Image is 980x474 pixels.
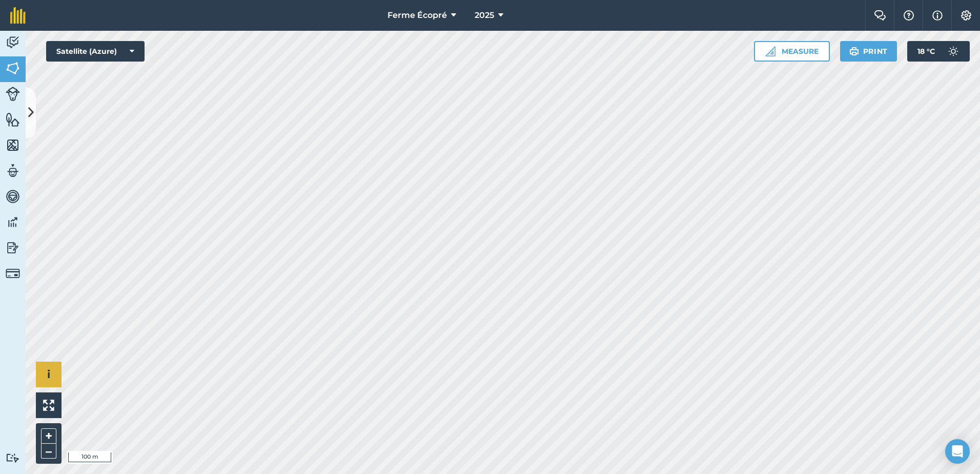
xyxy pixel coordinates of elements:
[6,163,20,179] img: svg+xml;base64,PD94bWwgdmVyc2lvbj0iMS4wIiBlbmNvZGluZz0idXRmLTgiPz4KPCEtLSBHZW5lcmF0b3I6IEFkb2JlIE...
[475,9,494,22] span: 2025
[907,41,970,62] button: 18 °C
[6,112,20,127] img: svg+xml;base64,PHN2ZyB4bWxucz0iaHR0cDovL3d3dy53My5vcmcvMjAwMC9zdmciIHdpZHRoPSI1NiIgaGVpZ2h0PSI2MC...
[41,444,56,459] button: –
[754,41,830,62] button: Measure
[387,9,447,22] span: Ferme Écopré
[6,137,20,153] img: svg+xml;base64,PHN2ZyB4bWxucz0iaHR0cDovL3d3dy53My5vcmcvMjAwMC9zdmciIHdpZHRoPSI1NiIgaGVpZ2h0PSI2MC...
[36,362,62,387] button: i
[932,9,943,22] img: svg+xml;base64,PHN2ZyB4bWxucz0iaHR0cDovL3d3dy53My5vcmcvMjAwMC9zdmciIHdpZHRoPSIxNyIgaGVpZ2h0PSIxNy...
[943,41,964,62] img: svg+xml;base64,PD94bWwgdmVyc2lvbj0iMS4wIiBlbmNvZGluZz0idXRmLTgiPz4KPCEtLSBHZW5lcmF0b3I6IEFkb2JlIE...
[765,46,775,56] img: Ruler icon
[6,189,20,204] img: svg+xml;base64,PD94bWwgdmVyc2lvbj0iMS4wIiBlbmNvZGluZz0idXRmLTgiPz4KPCEtLSBHZW5lcmF0b3I6IEFkb2JlIE...
[6,453,20,463] img: svg+xml;base64,PD94bWwgdmVyc2lvbj0iMS4wIiBlbmNvZGluZz0idXRmLTgiPz4KPCEtLSBHZW5lcmF0b3I6IEFkb2JlIE...
[960,10,972,21] img: A cog icon
[849,45,859,57] img: svg+xml;base64,PHN2ZyB4bWxucz0iaHR0cDovL3d3dy53My5vcmcvMjAwMC9zdmciIHdpZHRoPSIxOSIgaGVpZ2h0PSIyNC...
[840,41,897,62] button: Print
[43,400,54,411] img: Four arrows, one pointing top left, one top right, one bottom right and the last bottom left
[874,10,886,21] img: Two speech bubbles overlapping with the left bubble in the forefront
[6,214,20,230] img: svg+xml;base64,PD94bWwgdmVyc2lvbj0iMS4wIiBlbmNvZGluZz0idXRmLTgiPz4KPCEtLSBHZW5lcmF0b3I6IEFkb2JlIE...
[6,35,20,50] img: svg+xml;base64,PD94bWwgdmVyc2lvbj0iMS4wIiBlbmNvZGluZz0idXRmLTgiPz4KPCEtLSBHZW5lcmF0b3I6IEFkb2JlIE...
[917,41,935,62] span: 18 ° C
[46,41,145,62] button: Satellite (Azure)
[47,368,50,381] span: i
[903,10,915,21] img: A question mark icon
[6,87,20,101] img: svg+xml;base64,PD94bWwgdmVyc2lvbj0iMS4wIiBlbmNvZGluZz0idXRmLTgiPz4KPCEtLSBHZW5lcmF0b3I6IEFkb2JlIE...
[6,266,20,281] img: svg+xml;base64,PD94bWwgdmVyc2lvbj0iMS4wIiBlbmNvZGluZz0idXRmLTgiPz4KPCEtLSBHZW5lcmF0b3I6IEFkb2JlIE...
[6,61,20,76] img: svg+xml;base64,PHN2ZyB4bWxucz0iaHR0cDovL3d3dy53My5vcmcvMjAwMC9zdmciIHdpZHRoPSI1NiIgaGVpZ2h0PSI2MC...
[6,240,20,255] img: svg+xml;base64,PD94bWwgdmVyc2lvbj0iMS4wIiBlbmNvZGluZz0idXRmLTgiPz4KPCEtLSBHZW5lcmF0b3I6IEFkb2JlIE...
[41,428,56,444] button: +
[10,7,26,24] img: fieldmargin Logo
[945,439,970,464] div: Open Intercom Messenger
